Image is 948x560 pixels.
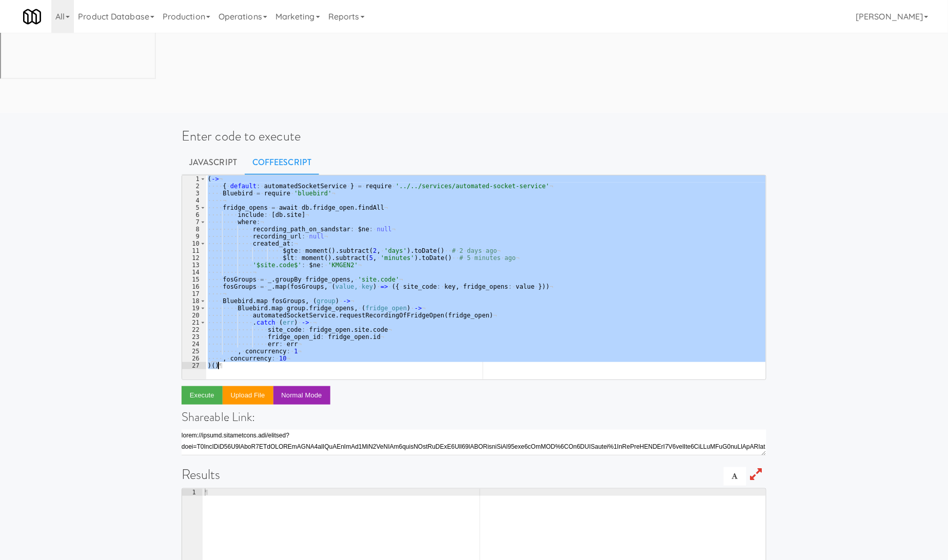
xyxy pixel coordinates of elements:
div: 27 [182,362,206,369]
button: Upload file [223,386,273,405]
div: 20 [182,312,206,319]
h1: Results [182,467,766,482]
button: Execute [182,386,223,405]
div: 12 [182,254,206,262]
div: 7 [182,218,206,226]
h1: Enter code to execute [182,129,766,144]
div: 15 [182,276,206,283]
div: 13 [182,262,206,269]
div: 5 [182,204,206,211]
a: Javascript [182,150,245,175]
div: 18 [182,297,206,305]
div: 6 [182,211,206,218]
a: CoffeeScript [245,150,319,175]
div: 17 [182,290,206,297]
div: 23 [182,333,206,341]
div: 4 [182,197,206,204]
div: 25 [182,348,206,355]
div: 16 [182,283,206,290]
div: 19 [182,305,206,312]
div: 14 [182,269,206,276]
div: 10 [182,240,206,247]
div: 8 [182,226,206,233]
div: 26 [182,355,206,362]
div: 9 [182,233,206,240]
button: Normal Mode [273,386,330,405]
div: 2 [182,183,206,190]
div: 1 [182,175,206,183]
h4: Shareable Link: [182,410,766,424]
div: 21 [182,319,206,326]
textarea: lorem://ipsumd.sitametcons.adi/elitsed?doei=T0IncIDiD56U9lAboR7ETdOLOREmAGNA4alIQuAEnImAd1MiN2VeN... [182,430,766,455]
div: 1 [182,489,203,496]
img: Micromart [23,8,41,26]
div: 3 [182,190,206,197]
div: 11 [182,247,206,254]
div: 24 [182,341,206,348]
div: 22 [182,326,206,333]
